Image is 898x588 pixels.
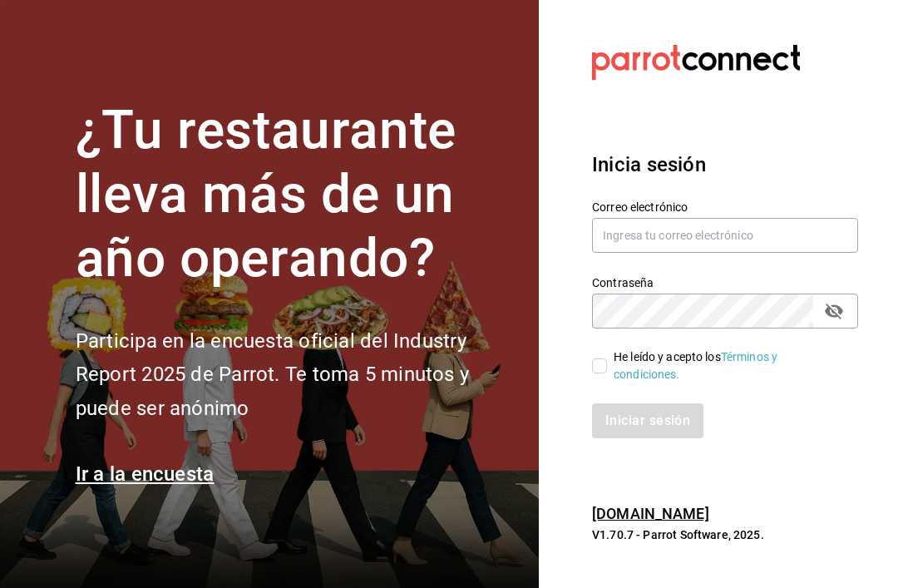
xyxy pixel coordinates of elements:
h3: Inicia sesión [592,150,858,180]
label: Contraseña [592,277,858,289]
input: Ingresa tu correo electrónico [592,218,858,253]
h1: ¿Tu restaurante lleva más de un año operando? [76,99,519,290]
a: Ir a la encuesta [76,462,215,486]
button: passwordField [820,297,848,325]
a: [DOMAIN_NAME] [592,505,709,522]
div: He leído y acepto los [614,348,845,383]
p: V1.70.7 - Parrot Software, 2025. [592,526,858,543]
label: Correo electrónico [592,201,858,213]
h2: Participa en la encuesta oficial del Industry Report 2025 de Parrot. Te toma 5 minutos y puede se... [76,324,519,426]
